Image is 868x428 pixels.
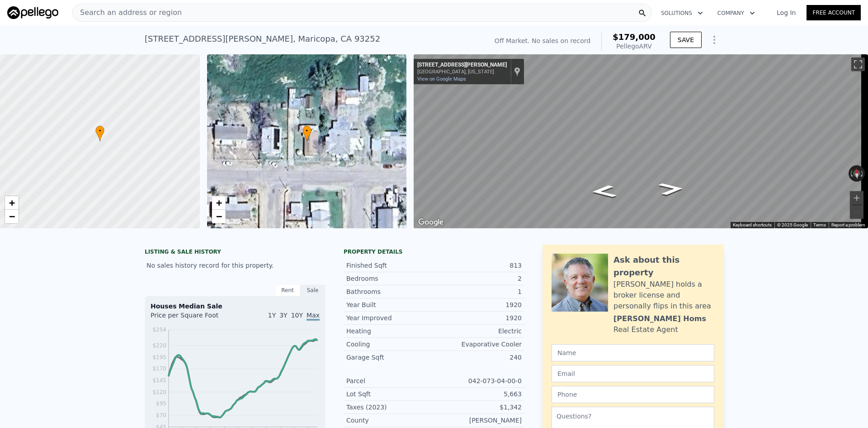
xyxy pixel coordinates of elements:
div: LISTING & SALE HISTORY [145,248,325,257]
button: Solutions [654,5,710,21]
span: Max [307,312,320,321]
div: Price per Square Foot [151,311,235,325]
div: [PERSON_NAME] holds a broker license and personally flips in this area [613,279,714,312]
a: Open this area in Google Maps (opens a new window) [416,216,446,228]
tspan: $95 [156,400,166,407]
a: Show location on map [514,67,520,77]
span: 3Y [279,312,287,319]
input: Name [552,344,714,361]
div: [PERSON_NAME] [434,416,522,425]
div: 2 [434,274,522,283]
div: No sales history record for this property. [145,257,325,274]
div: Garage Sqft [346,353,434,362]
input: Email [552,365,714,382]
button: Zoom in [850,191,863,205]
div: Pellego ARV [613,42,656,51]
img: Google [416,216,446,228]
span: • [95,127,104,135]
div: County [346,416,434,425]
div: [STREET_ADDRESS][PERSON_NAME] , Maricopa , CA 93252 [145,33,380,45]
div: Electric [434,327,522,336]
div: [STREET_ADDRESS][PERSON_NAME] [417,62,507,69]
button: Keyboard shortcuts [733,222,772,228]
tspan: $195 [152,354,166,361]
a: View on Google Maps [417,76,466,82]
tspan: $120 [152,389,166,395]
div: Ask about this property [613,254,714,279]
div: 042-073-04-00-0 [434,376,522,385]
div: Finished Sqft [346,261,434,270]
button: Show Options [705,31,723,49]
span: 10Y [291,312,303,319]
tspan: $220 [152,342,166,349]
button: Company [710,5,762,21]
div: Parcel [346,376,434,385]
div: [GEOGRAPHIC_DATA], [US_STATE] [417,69,507,75]
span: • [302,127,311,135]
div: $1,342 [434,403,522,412]
tspan: $145 [152,377,166,384]
div: 813 [434,261,522,270]
div: [PERSON_NAME] Homs [613,313,706,324]
div: Houses Median Sale [151,302,320,311]
div: Year Built [346,300,434,309]
path: Go West, Bush St [580,182,627,201]
div: • [302,125,311,141]
a: Zoom in [5,196,19,210]
a: Zoom out [212,210,226,223]
button: Toggle fullscreen view [851,58,865,71]
div: 1920 [434,313,522,322]
div: Bedrooms [346,274,434,283]
div: Lot Sqft [346,390,434,399]
span: $179,000 [613,32,656,42]
button: Rotate counterclockwise [849,165,854,182]
a: Report a problem [831,222,865,227]
div: Off Market. No sales on record [495,36,590,45]
button: Rotate clockwise [860,165,865,182]
div: Evaporative Cooler [434,340,522,349]
img: Pellego [7,6,58,19]
div: Year Improved [346,313,434,322]
div: Cooling [346,340,434,349]
span: Search an address or region [73,7,182,18]
div: 1920 [434,300,522,309]
a: Log In [766,8,807,17]
div: Rent [275,284,300,296]
div: Real Estate Agent [613,324,678,335]
div: Property details [344,248,524,255]
span: − [216,211,222,222]
div: Sale [300,284,325,296]
a: Free Account [807,5,861,20]
div: 1 [434,287,522,296]
tspan: $70 [156,412,166,418]
span: − [9,211,15,222]
div: Street View [414,54,868,228]
div: Heating [346,327,434,336]
tspan: $254 [152,327,166,333]
a: Zoom out [5,210,19,223]
span: + [216,197,222,208]
span: + [9,197,15,208]
path: Go East, Bush St [648,179,695,198]
div: Taxes (2023) [346,403,434,412]
span: © 2025 Google [777,222,808,227]
button: SAVE [670,32,702,48]
div: Map [414,54,868,228]
div: • [95,125,104,141]
div: Bathrooms [346,287,434,296]
input: Phone [552,386,714,403]
tspan: $170 [152,365,166,372]
div: 5,663 [434,390,522,399]
button: Reset the view [853,165,861,182]
a: Zoom in [212,196,226,210]
span: 1Y [268,312,276,319]
button: Zoom out [850,205,863,219]
div: 240 [434,353,522,362]
a: Terms [813,222,826,227]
